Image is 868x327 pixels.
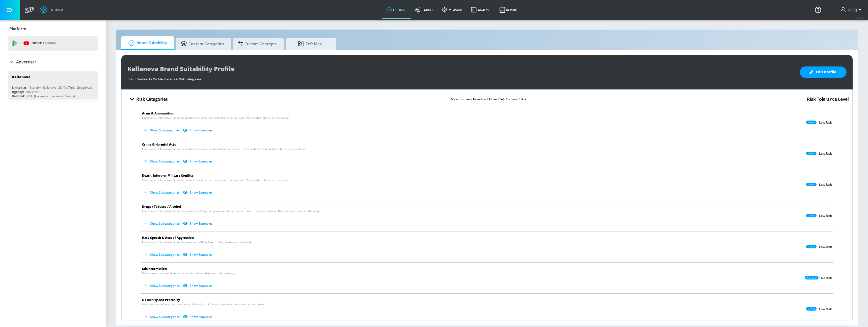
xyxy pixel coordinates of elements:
span: login as: shaquille.huang@zefr.com [846,8,857,12]
h4: Risk Categories [136,96,168,103]
span: Death, Injury or Military Conflict [142,173,193,178]
p: Low Risk [819,214,832,218]
a: Target [411,1,438,19]
p: Low Risk [819,121,832,125]
span: Hate Speech & Acts of Aggression [142,236,194,240]
button: Show Subcategories [142,282,182,290]
div: Platform [8,22,98,36]
button: Show Subcategories [142,188,182,197]
span: Edit Profile [810,69,836,75]
p: Low Risk [819,307,832,311]
div: Atrium [49,8,63,12]
span: Crime & Harmful Acts [142,142,176,147]
button: Show Examples [182,282,214,290]
button: Show Subcategories [142,219,182,228]
span: Arms & Ammunition [142,111,174,115]
button: Show Subcategories [142,313,182,321]
span: Obscenity and Profanity [142,298,180,302]
div: Advertiser [8,55,98,69]
p: DV360: [32,40,56,46]
button: Show Examples [182,219,214,228]
h4: Risk Tolerance Level [807,96,849,103]
span: Zefr Max [291,38,329,50]
span: Educational or Informative, treatment of Obscenity or Profanity. News feature stories on the subj... [142,302,265,306]
span: Educational, Informative, Scientific treatment of illegal drug use/prescription abuse, tobacco, v... [142,209,322,213]
div: Linked as: [12,85,27,90]
span: Educational, Informative, Scientific treatment of Hate Speech. News features on the subject. [142,240,254,244]
button: Show Subcategories [142,126,182,134]
div: KellanovaLinked as:Starcom_Kellanova_US_YouTube_GoogleAdsAgency:StarcomVertical:CPG (Consumer Pac... [8,71,98,100]
p: Low Risk [819,245,832,249]
button: Show Examples [182,188,214,197]
div: Agency: [12,90,24,94]
span: Educational, Informative, Scientific treatment of Arms use, possession or illegal sale. News feat... [142,116,290,120]
span: v 4.24.0 [856,17,863,19]
div: Kellanova [12,75,31,79]
button: Show Examples [182,313,214,321]
div: Brand Suitability Profile: Based on Risk categories [127,74,795,81]
span: Drugs / Tobacco / Alcohol [142,204,181,209]
button: Edit Profile [800,66,847,78]
div: Starcom [26,90,38,94]
button: Show Subcategories [142,157,182,166]
p: Youtube [43,40,56,46]
span: Misinformation [142,267,167,271]
a: Atrium [40,6,63,14]
div: Starcom_Kellanova_US_YouTube_GoogleAds [30,85,92,90]
a: measure [438,1,467,19]
a: Report [495,1,522,19]
p: Advertiser [16,59,36,65]
span: Content Categories [181,38,224,50]
span: Educational, Informative, Scientific treatment of Arms use, possession or illegal sale. News feat... [142,178,290,182]
p: Low Risk [819,183,832,187]
span: Custom Concepts [238,38,277,50]
p: No Risk [821,276,832,280]
div: CPG (Consumer Packaged Goods) [27,94,75,98]
button: Open Resource Center [811,3,825,17]
button: Shaq [841,7,863,13]
button: Risk Categories [125,93,170,105]
button: Show Examples [182,126,214,134]
p: Measurements based on 4A’s and Zefr Content Policy [451,97,526,102]
span: Educational, Informative, Scientific treatment of crime or criminal acts or human rights violatio... [142,147,306,151]
div: DV360: Youtube [8,36,98,51]
button: Show Subcategories [142,250,182,259]
span: No risk means content does not expressly include reference to this category. [142,271,235,275]
a: optimize [382,1,411,19]
div: Vertical: [12,94,25,98]
p: Low Risk [819,152,832,156]
button: Show Examples [182,250,214,259]
p: Platform [9,26,26,32]
button: Show Examples [182,157,214,166]
span: Brand Suitability [126,37,167,49]
a: Analyze [467,1,495,19]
